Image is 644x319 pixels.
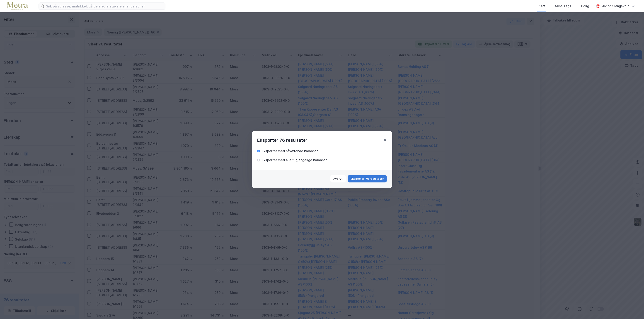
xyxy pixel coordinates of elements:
[257,137,307,144] div: Eksporter 76 resultater
[7,2,28,10] img: metra-logo.256734c3b2bbffee19d4.png
[601,3,629,9] div: Øivind Slangsvold
[539,3,545,9] div: Kart
[348,175,387,182] button: Eksporter 76 resultater
[262,157,327,163] div: Eksporter med alle tilgjengelige kolonner
[621,297,644,319] iframe: Chat Widget
[581,3,589,9] div: Bolig
[262,148,318,154] div: Eksporter med nåværende kolonner
[330,175,346,182] button: Avbryt
[555,3,571,9] div: Mine Tags
[44,3,165,9] input: Søk på adresse, matrikkel, gårdeiere, leietakere eller personer
[621,297,644,319] div: Kontrollprogram for chat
